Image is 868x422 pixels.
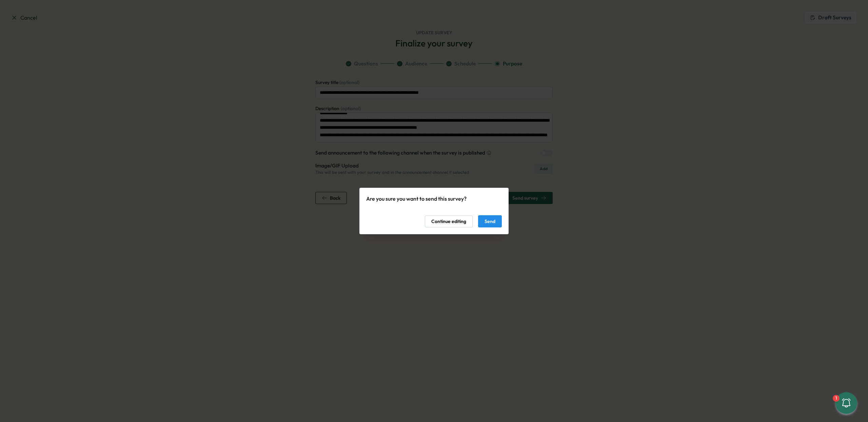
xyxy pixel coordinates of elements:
button: 1 [835,392,857,414]
button: Send [478,215,502,227]
p: Are you sure you want to send this survey? [366,195,502,203]
button: Continue editing [425,215,473,227]
div: 1 [833,395,840,402]
span: Send [485,216,495,227]
span: Continue editing [431,216,466,227]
